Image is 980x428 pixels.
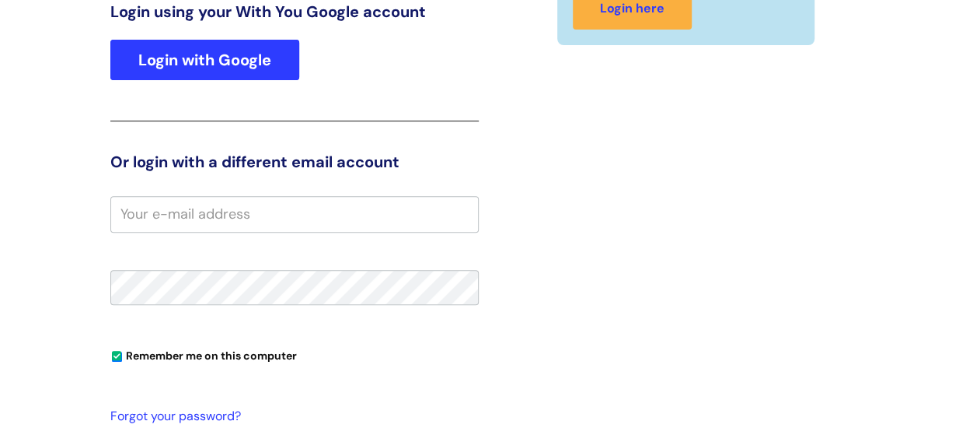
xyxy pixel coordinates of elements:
a: Login with Google [110,40,299,80]
h3: Login using your With You Google account [110,2,479,21]
input: Remember me on this computer [112,352,122,362]
input: Your e-mail address [110,196,479,232]
div: You can uncheck this option if you're logging in from a shared device [110,342,479,367]
h3: Or login with a different email account [110,153,479,171]
a: Forgot your password? [110,405,471,428]
label: Remember me on this computer [110,346,297,363]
